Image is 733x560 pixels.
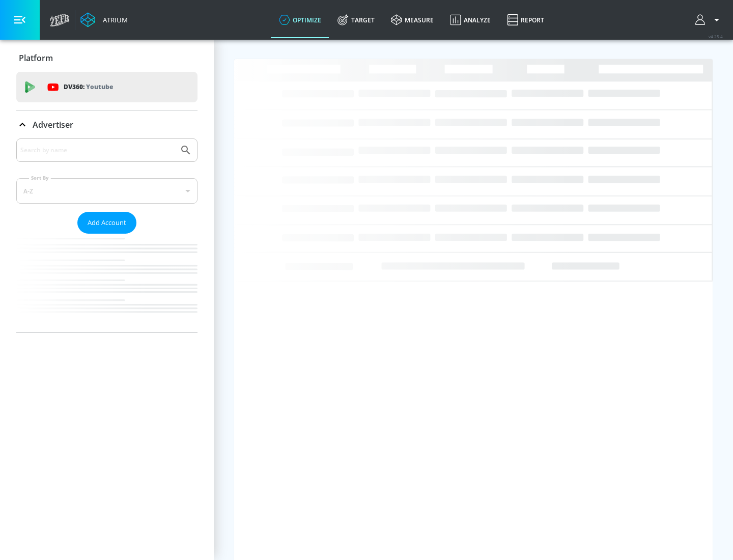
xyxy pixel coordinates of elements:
[86,81,113,92] p: Youtube
[329,2,383,38] a: Target
[20,144,175,157] input: Search by name
[16,44,198,72] div: Platform
[80,12,128,27] a: Atrium
[16,110,198,139] div: Advertiser
[709,34,723,39] span: v 4.25.4
[16,178,198,204] div: A-Z
[99,15,128,24] div: Atrium
[19,52,53,64] p: Platform
[442,2,499,38] a: Analyze
[499,2,552,38] a: Report
[271,2,329,38] a: optimize
[16,234,198,332] nav: list of Advertiser
[383,2,442,38] a: measure
[29,175,51,181] label: Sort By
[16,72,198,102] div: DV360: Youtube
[16,138,198,332] div: Advertiser
[88,217,126,229] span: Add Account
[64,81,113,93] p: DV360:
[33,119,73,130] p: Advertiser
[77,212,136,234] button: Add Account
